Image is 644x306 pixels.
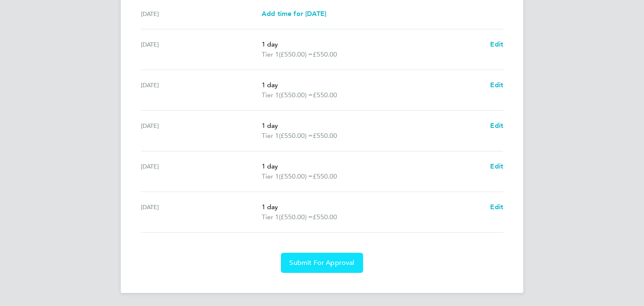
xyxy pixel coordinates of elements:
[262,202,483,212] p: 1 day
[313,91,337,99] span: £550.00
[289,259,354,267] span: Submit For Approval
[262,161,483,171] p: 1 day
[262,212,279,222] span: Tier 1
[281,253,363,273] button: Submit For Approval
[279,50,313,58] span: (£550.00) =
[141,80,262,100] div: [DATE]
[490,162,503,170] span: Edit
[141,161,262,182] div: [DATE]
[262,131,279,141] span: Tier 1
[262,121,483,131] p: 1 day
[490,40,503,48] span: Edit
[490,80,503,90] a: Edit
[262,80,483,90] p: 1 day
[141,121,262,141] div: [DATE]
[490,81,503,89] span: Edit
[313,213,337,221] span: £550.00
[262,90,279,100] span: Tier 1
[490,203,503,211] span: Edit
[279,172,313,180] span: (£550.00) =
[490,202,503,212] a: Edit
[313,172,337,180] span: £550.00
[313,132,337,140] span: £550.00
[262,10,326,18] span: Add time for [DATE]
[279,132,313,140] span: (£550.00) =
[141,39,262,60] div: [DATE]
[490,122,503,130] span: Edit
[313,50,337,58] span: £550.00
[262,171,279,182] span: Tier 1
[141,9,262,19] div: [DATE]
[262,39,483,49] p: 1 day
[490,39,503,49] a: Edit
[490,121,503,131] a: Edit
[490,161,503,171] a: Edit
[262,9,326,19] a: Add time for [DATE]
[141,202,262,222] div: [DATE]
[279,213,313,221] span: (£550.00) =
[279,91,313,99] span: (£550.00) =
[262,49,279,60] span: Tier 1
